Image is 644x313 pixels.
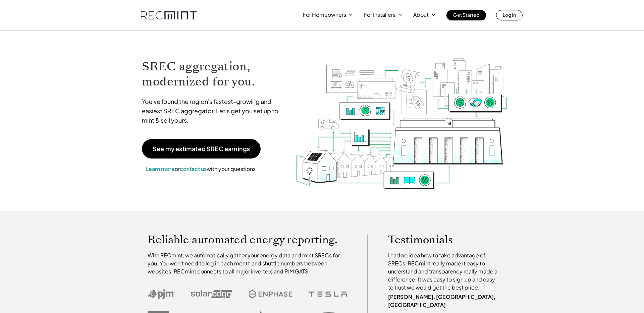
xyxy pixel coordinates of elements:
a: Get Started [446,10,486,20]
p: With RECmint, we automatically gather your energy data and mint SRECs for you. You won't need to ... [148,251,347,275]
p: or with your questions [142,165,259,173]
p: Reliable automated energy reporting. [148,235,347,245]
a: contact us [180,165,207,172]
p: See my estimated SREC earnings [153,146,250,152]
p: For Homeowners [303,10,346,19]
p: Log In [503,10,516,19]
p: About [413,10,429,19]
p: [PERSON_NAME], [GEOGRAPHIC_DATA], [GEOGRAPHIC_DATA] [388,293,501,309]
a: Log In [496,10,523,20]
h1: SREC aggregation, modernized for you. [142,59,285,89]
img: RECmint value cycle [295,41,509,191]
a: See my estimated SREC earnings [142,139,261,159]
p: Testimonials [388,235,488,245]
p: For Installers [364,10,395,19]
a: Learn more [146,165,175,172]
p: You've found the region's fastest-growing and easiest SREC aggregator. Let's get you set up to mi... [142,97,285,125]
p: Get Started [453,10,479,19]
p: I had no idea how to take advantage of SRECs. RECmint really made it easy to understand and trans... [388,251,501,292]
